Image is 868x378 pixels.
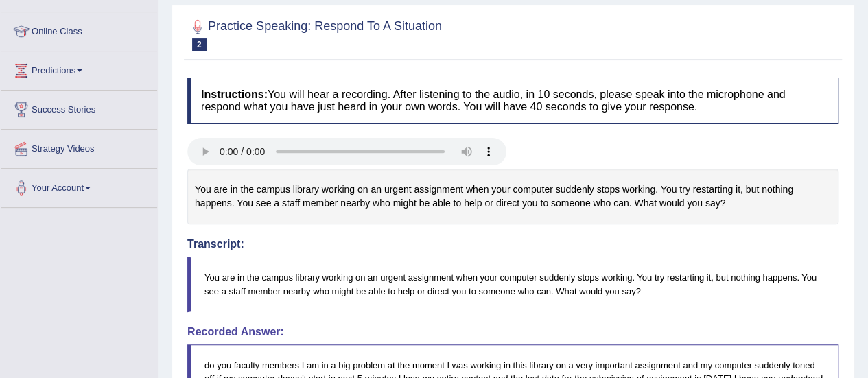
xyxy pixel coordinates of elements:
[201,88,268,100] b: Instructions:
[1,51,157,86] a: Predictions
[187,169,838,224] div: You are in the campus library working on an urgent assignment when your computer suddenly stops w...
[1,91,157,125] a: Success Stories
[1,169,157,203] a: Your Account
[1,130,157,164] a: Strategy Videos
[1,12,157,47] a: Online Class
[187,257,838,311] blockquote: You are in the campus library working on an urgent assignment when your computer suddenly stops w...
[187,326,838,338] h4: Recorded Answer:
[187,16,442,51] h2: Practice Speaking: Respond To A Situation
[187,78,838,123] h4: You will hear a recording. After listening to the audio, in 10 seconds, please speak into the mic...
[192,38,207,51] span: 2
